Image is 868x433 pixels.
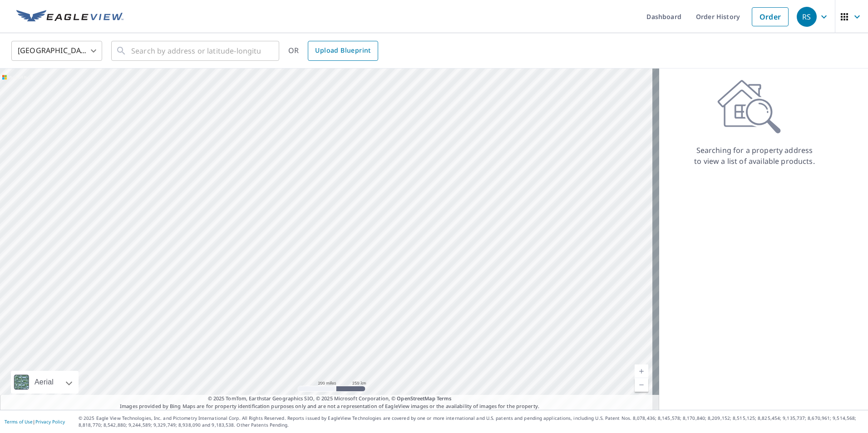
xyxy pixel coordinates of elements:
div: OR [288,41,378,61]
a: Privacy Policy [35,418,65,425]
div: RS [797,7,817,27]
p: | [5,419,65,424]
div: Aerial [32,371,56,394]
div: [GEOGRAPHIC_DATA] [11,38,102,64]
div: Aerial [11,371,79,394]
a: OpenStreetMap [397,395,435,402]
a: Terms of Use [5,418,33,425]
a: Current Level 5, Zoom In [635,364,648,378]
p: © 2025 Eagle View Technologies, Inc. and Pictometry International Corp. All Rights Reserved. Repo... [79,415,863,428]
input: Search by address or latitude-longitude [131,38,261,64]
a: Order [752,7,789,26]
a: Upload Blueprint [308,41,378,61]
span: Upload Blueprint [315,45,370,56]
span: © 2025 TomTom, Earthstar Geographics SIO, © 2025 Microsoft Corporation, © [208,395,452,403]
a: Current Level 5, Zoom Out [635,378,648,392]
p: Searching for a property address to view a list of available products. [694,145,815,167]
img: EV Logo [16,10,123,24]
a: Terms [437,395,452,402]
